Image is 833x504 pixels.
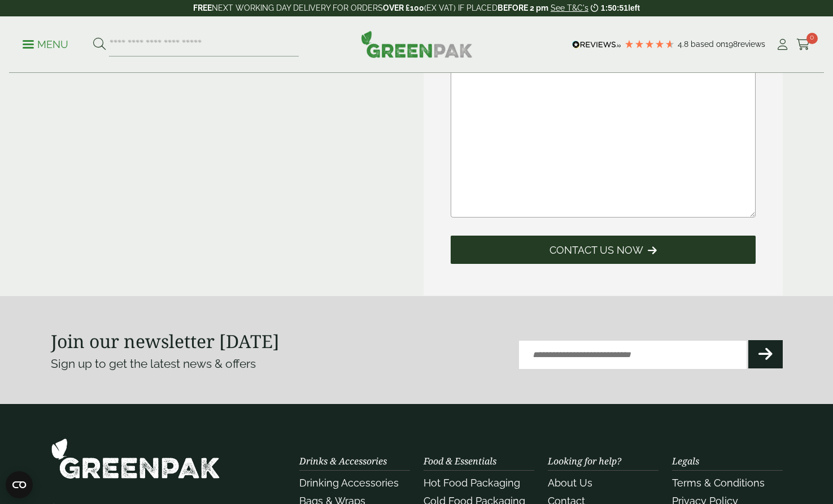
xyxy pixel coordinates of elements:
span: 1:50:51 [601,3,628,12]
span: Contact Us Now [549,244,643,257]
a: Terms & Conditions [672,477,765,489]
strong: OVER £100 [383,3,424,12]
p: Menu [23,38,68,51]
p: Sign up to get the latest news & offers [51,355,380,373]
i: My Account [775,39,790,50]
i: Cart [796,39,810,50]
span: left [628,3,640,12]
a: Drinking Accessories [299,477,399,489]
img: GreenPak Supplies [51,438,220,479]
a: Hot Food Packaging [424,477,520,489]
div: 4.79 Stars [624,39,675,49]
a: Menu [23,38,68,49]
span: 0 [806,33,818,44]
a: About Us [548,477,592,489]
a: 0 [796,36,810,53]
span: Based on [691,40,725,49]
img: REVIEWS.io [572,41,621,49]
img: GreenPak Supplies [361,31,473,58]
strong: Join our newsletter [DATE] [51,329,280,353]
span: 4.8 [678,40,691,49]
button: Contact Us Now [451,236,756,264]
strong: FREE [193,3,212,12]
span: 198 [725,40,738,49]
a: See T&C's [551,3,588,12]
button: Open CMP widget [6,471,33,498]
strong: BEFORE 2 pm [498,3,548,12]
span: reviews [738,40,765,49]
